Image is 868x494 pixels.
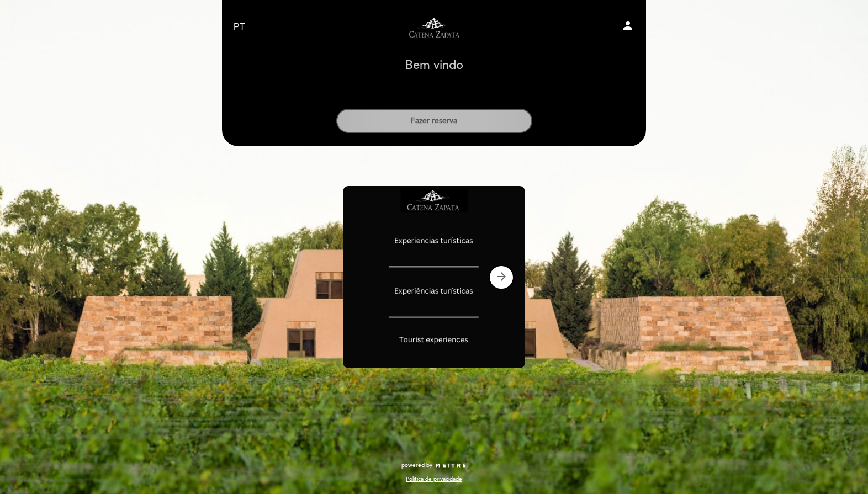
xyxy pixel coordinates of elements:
span: powered by [401,461,432,469]
button: person [621,19,634,36]
h1: Bem vindo [405,59,463,72]
i: person [621,19,634,32]
a: Política de privacidade [406,475,462,483]
img: banner_1676652695.png [343,186,525,368]
a: powered by [401,461,467,469]
i: arrow_forward [495,270,508,283]
button: Fazer reserva [336,109,532,133]
img: MEITRE [435,463,467,469]
a: Visitas y degustaciones en La Pirámide [365,12,503,43]
button: arrow_forward [489,265,514,290]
